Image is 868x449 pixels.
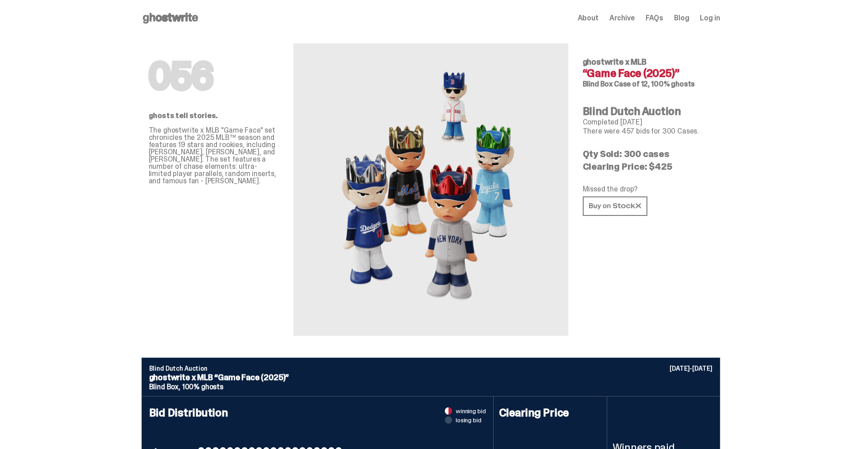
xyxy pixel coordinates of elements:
h4: Clearing Price [499,407,601,418]
p: There were 457 bids for 300 Cases. [583,128,713,135]
h4: Blind Dutch Auction [583,106,713,117]
span: Blind Box, [149,382,180,392]
h4: “Game Face (2025)” [583,68,713,79]
span: ghostwrite x MLB [583,57,646,67]
a: Archive [609,14,635,22]
span: winning bid [456,408,486,414]
span: 100% ghosts [182,382,223,392]
p: Qty Sold: 300 cases [583,149,713,158]
span: Blind Box [583,79,613,89]
p: Completed [DATE] [583,119,713,126]
p: The ghostwrite x MLB "Game Face" set chronicles the 2025 MLB™ season and features 19 stars and ro... [149,127,279,185]
p: Missed the drop? [583,186,713,193]
p: Clearing Price: $425 [583,162,713,171]
a: Blog [674,14,689,22]
p: ghostwrite x MLB “Game Face (2025)” [149,373,712,382]
p: [DATE]-[DATE] [670,365,712,372]
h1: 056 [149,58,279,94]
a: About [578,14,599,22]
p: Blind Dutch Auction [149,365,712,372]
span: losing bid [456,417,481,423]
a: FAQs [646,14,663,22]
span: Case of 12, 100% ghosts [614,79,695,89]
h4: Bid Distribution [149,407,486,447]
img: MLB&ldquo;Game Face (2025)&rdquo; [331,65,530,314]
p: ghosts tell stories. [149,112,279,119]
a: Log in [700,14,720,22]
